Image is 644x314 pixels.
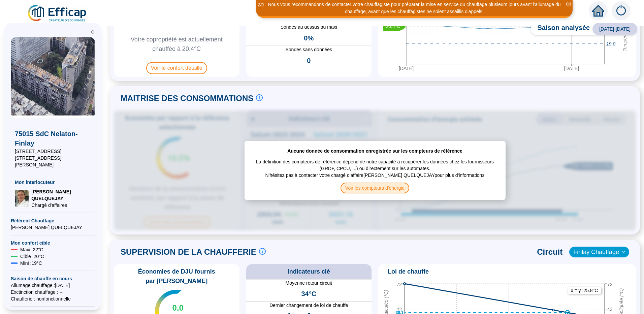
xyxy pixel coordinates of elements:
span: Allumage chauffage : [DATE] [11,282,95,289]
span: Chargé d'affaires [31,202,91,209]
span: [STREET_ADDRESS][PERSON_NAME] [15,155,91,168]
span: Exctinction chauffage : -- [11,289,95,295]
span: 0% [304,33,314,43]
span: [PERSON_NAME] QUELQUEJAY [11,224,95,231]
span: Mon confort cible [11,240,95,246]
span: N'hésitez pas à contacter votre chargé d'affaire [PERSON_NAME] QUELQUEJAY pour plus d'informations [265,172,485,183]
span: MAITRISE DES CONSOMMATIONS [121,93,253,104]
span: info-circle [259,248,266,255]
img: alerts [612,1,631,20]
tspan: Températures cibles [622,9,627,52]
span: 0 [307,56,311,65]
tspan: [DATE] [399,66,414,71]
img: Chargé d'affaires [15,190,29,207]
span: info-circle [256,94,263,101]
span: 75015 SdC Nelaton-Finlay [15,129,91,148]
span: [DATE]-[DATE] [592,23,637,35]
span: Votre copropriété est actuellement chauffée à 20.4°C [117,35,237,54]
span: Mon interlocuteur [15,179,91,186]
span: 34°C [301,289,316,299]
span: double-left [90,30,95,34]
span: Cible : 20 °C [20,253,44,260]
span: Aucune donnée de consommation enregistrée sur les compteurs de référence [287,148,462,154]
span: down [621,250,625,254]
span: Mini : 19 °C [20,260,42,266]
tspan: 72 [607,282,613,287]
span: Référent Chauffage [11,217,95,224]
span: Sondes sans données [246,46,372,53]
text: x = y : 25.8 °C [571,288,598,293]
span: La définition des compteurs de référence dépend de notre capacité à récupérer les données chez le... [251,154,499,172]
span: Chaufferie : non fonctionnelle [11,295,95,302]
tspan: 43 [396,307,402,312]
span: 0.0 [172,303,184,313]
span: [STREET_ADDRESS] [15,148,91,155]
span: Loi de chauffe [388,267,429,276]
tspan: [DATE] [564,66,579,71]
span: Voir les compteurs d'énergie [341,183,409,193]
span: Finlay Chauffage [573,247,625,257]
span: Indicateurs clé [288,267,330,276]
span: Économies de DJU fournis par [PERSON_NAME] [117,267,237,286]
img: efficap energie logo [27,4,88,23]
text: 20.4°C [386,24,400,29]
span: SUPERVISION DE LA CHAUFFERIE [121,247,256,257]
span: close-circle [566,2,571,6]
span: [PERSON_NAME] QUELQUEJAY [31,188,91,202]
span: home [592,5,604,17]
span: Dernier changement de loi de chauffe [246,302,372,309]
span: Saison analysée [531,23,590,35]
i: 2 / 3 [258,2,264,7]
div: Nous vous recommandons de contacter votre chauffagiste pour préparer la mise en service du chauff... [257,1,572,15]
tspan: 43 [607,307,613,312]
span: Voir le confort détaillé [146,62,207,74]
span: Saison de chauffe en cours [11,275,95,282]
span: Moyenne retour circuit [246,280,372,286]
span: Circuit [537,247,562,257]
span: Maxi : 22 °C [20,246,43,253]
tspan: 19.0 [606,41,615,46]
span: Sondes au dessus du maxi [246,24,372,31]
